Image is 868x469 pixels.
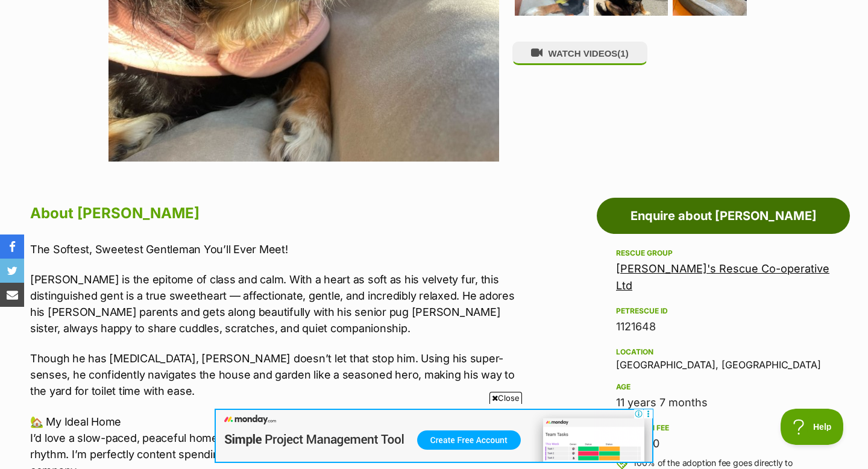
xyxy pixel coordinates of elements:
[616,347,831,357] div: Location
[215,409,653,463] iframe: Advertisement
[30,200,517,227] h2: About [PERSON_NAME]
[616,382,831,392] div: Age
[489,392,522,404] span: Close
[616,306,831,316] div: PetRescue ID
[616,394,831,411] div: 11 years 7 months
[30,241,517,257] p: The Softest, Sweetest Gentleman You’ll Ever Meet!
[597,198,850,234] a: Enquire about [PERSON_NAME]
[616,248,831,258] div: Rescue group
[616,345,831,370] div: [GEOGRAPHIC_DATA], [GEOGRAPHIC_DATA]
[512,42,647,65] button: WATCH VIDEOS(1)
[781,409,844,445] iframe: Help Scout Beacon - Open
[30,271,517,336] p: [PERSON_NAME] is the epitome of class and calm. With a heart as soft as his velvety fur, this dis...
[616,262,829,292] a: [PERSON_NAME]'s Rescue Co-operative Ltd
[616,435,831,452] div: $550.00
[30,350,517,399] p: Though he has [MEDICAL_DATA], [PERSON_NAME] doesn’t let that stop him. Using his super-senses, he...
[616,318,831,335] div: 1121648
[617,48,628,58] span: (1)
[616,423,831,433] div: Adoption fee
